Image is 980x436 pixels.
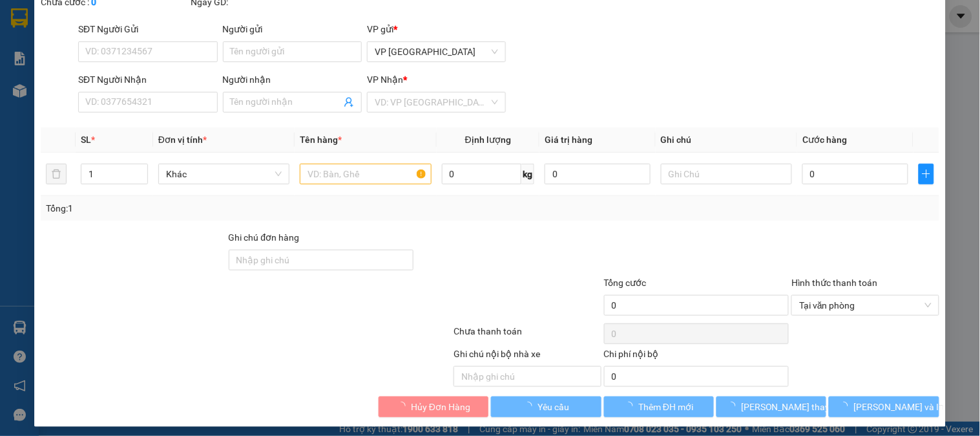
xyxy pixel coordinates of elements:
input: Ghi Chú [661,164,792,184]
div: VP gửi [367,22,506,36]
span: Giá trị hàng [545,135,592,145]
span: Yêu cầu [537,400,569,414]
div: Chi phí nội bộ [604,347,789,366]
span: Định lượng [465,135,511,145]
span: VP [GEOGRAPHIC_DATA] [5,29,121,58]
span: Khác [166,164,282,184]
span: Hủy Đơn Hàng [411,400,470,414]
span: Địa chỉ: [123,60,214,88]
span: kg [521,164,534,184]
span: VP Nhận [367,74,403,85]
span: SL [81,135,91,145]
span: loading [397,402,411,411]
div: Ghi chú nội bộ nhà xe [454,347,601,366]
span: Cước hàng [802,135,847,145]
span: Tại văn phòng [799,296,931,315]
span: Điện thoại: [123,90,207,118]
span: [PERSON_NAME] thay đổi [741,400,844,414]
input: Nhập ghi chú [454,366,601,387]
button: Hủy Đơn Hàng [379,397,488,417]
label: Hình thức thanh toán [791,278,877,288]
span: VP Hà Tiên [375,42,498,61]
span: Thêm ĐH mới [638,400,693,414]
div: Người nhận [223,72,362,87]
button: Yêu cầu [492,397,601,417]
span: Tổng cước [604,278,647,288]
div: SĐT Người Gửi [78,22,217,36]
span: user-add [344,97,354,107]
strong: NHÀ XE [PERSON_NAME] [21,6,200,24]
span: VP Rạch Giá [123,43,190,58]
button: [PERSON_NAME] thay đổi [716,397,826,417]
span: plus [919,169,933,179]
button: plus [919,164,934,184]
span: loading [624,402,638,411]
input: VD: Bàn, Ghế [300,164,431,184]
button: [PERSON_NAME] và In [829,397,939,417]
label: Ghi chú đơn hàng [229,232,300,243]
span: loading [523,402,537,411]
th: Ghi chú [656,127,797,153]
span: Đơn vị tính [158,135,207,145]
div: Người gửi [223,22,362,36]
span: loading [840,402,854,411]
div: Chưa thanh toán [452,324,602,347]
button: delete [46,164,67,184]
div: Tổng: 1 [46,201,379,215]
span: [PERSON_NAME] và In [854,400,944,414]
span: loading [727,402,741,411]
span: Địa chỉ: [5,60,112,102]
div: SĐT Người Nhận [78,72,217,87]
button: Thêm ĐH mới [604,397,714,417]
strong: 260A, [PERSON_NAME] [123,60,214,88]
input: Ghi chú đơn hàng [229,250,414,270]
strong: [STREET_ADDRESS] Châu [5,74,112,102]
span: Tên hàng [300,135,342,145]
